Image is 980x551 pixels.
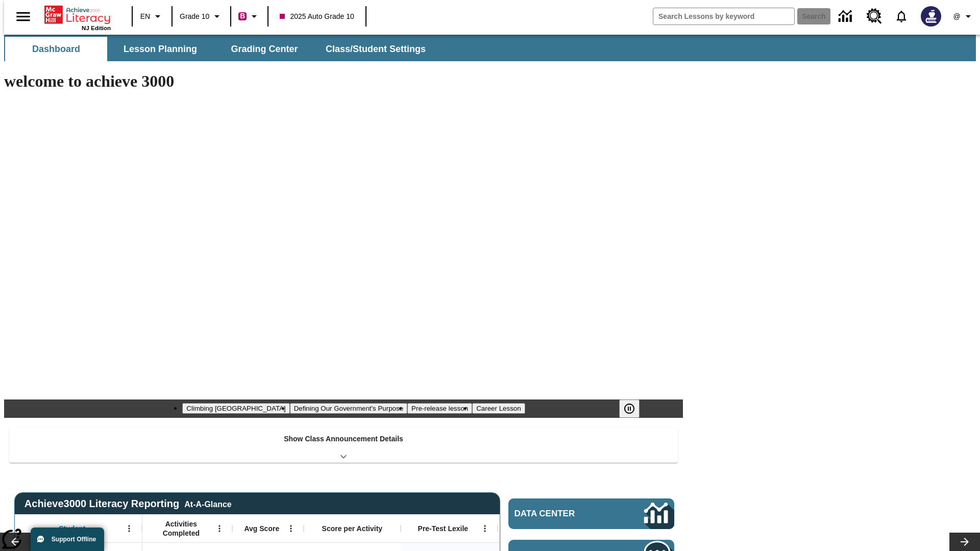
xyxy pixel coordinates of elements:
a: Data Center [508,498,674,529]
h1: welcome to achieve 3000 [4,72,683,91]
span: B [240,10,245,22]
div: At-A-Glance [184,498,231,509]
button: Open Menu [212,521,227,536]
span: Achieve3000 Literacy Reporting [24,498,232,510]
div: Home [44,4,111,31]
button: Support Offline [31,528,104,551]
button: Boost Class color is violet red. Change class color [234,7,264,26]
button: Open side menu [8,2,38,32]
span: Data Center [514,509,610,519]
button: Profile/Settings [947,7,980,26]
img: Avatar [921,6,941,27]
span: Activities Completed [148,519,215,538]
button: Open Menu [121,521,137,536]
div: Pause [619,399,650,418]
span: Support Offline [52,536,96,543]
button: Lesson carousel, Next [949,533,980,551]
span: EN [140,11,150,22]
span: NJ Edition [82,25,111,31]
button: Pause [619,399,640,418]
button: Slide 2 Defining Our Government's Purpose [290,403,407,414]
button: Grading Center [213,37,315,61]
button: Slide 4 Career Lesson [472,403,525,414]
button: Open Menu [283,521,299,536]
span: @ [953,11,960,22]
button: Open Menu [477,521,493,536]
button: Slide 3 Pre-release lesson [407,403,472,414]
div: SubNavbar [4,37,435,61]
button: Lesson Planning [109,37,211,61]
button: Class/Student Settings [317,37,434,61]
div: SubNavbar [4,35,976,61]
button: Dashboard [5,37,107,61]
button: Select a new avatar [915,3,947,30]
button: Slide 1 Climbing Mount Tai [182,403,289,414]
p: Show Class Announcement Details [284,434,403,444]
a: Resource Center, Will open in new tab [861,3,888,30]
span: 2025 Auto Grade 10 [280,11,354,22]
div: Show Class Announcement Details [9,428,678,463]
input: search field [653,8,794,24]
span: Avg Score [244,524,279,533]
a: Notifications [888,3,915,30]
button: Grade: Grade 10, Select a grade [176,7,227,26]
a: Home [44,5,111,25]
button: Language: EN, Select a language [136,7,168,26]
span: Score per Activity [322,524,383,533]
span: Grade 10 [180,11,209,22]
a: Data Center [832,3,861,31]
span: Student [59,524,85,533]
span: Pre-Test Lexile [418,524,469,533]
